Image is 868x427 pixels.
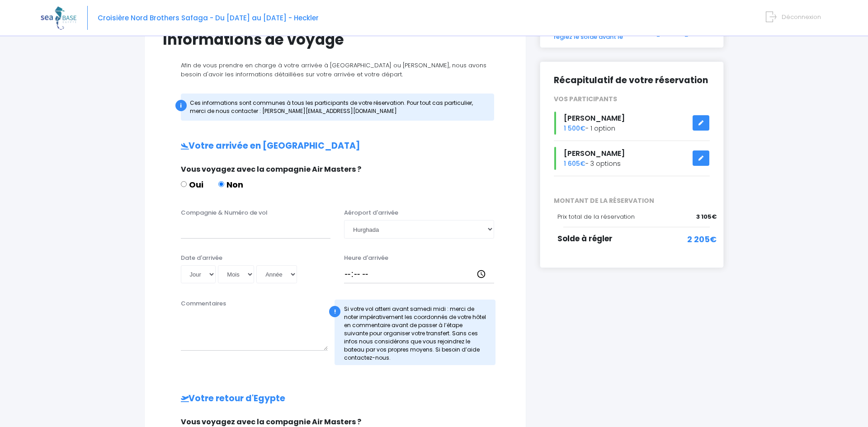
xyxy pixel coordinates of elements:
label: Non [218,178,243,191]
div: Si votre vol atterri avant samedi midi : merci de noter impérativement les coordonnés de votre hô... [335,300,495,365]
span: [PERSON_NAME] [564,148,625,159]
span: 1 605€ [564,159,585,168]
label: Heure d'arrivée [344,253,388,263]
input: Non [218,181,224,187]
span: MONTANT DE LA RÉSERVATION [547,196,717,206]
label: Date d'arrivée [181,253,222,263]
div: i [175,100,187,111]
span: Déconnexion [782,13,821,21]
span: 1 500€ [564,124,585,133]
span: 3 105€ [696,212,717,221]
span: 2 205€ [687,233,717,245]
h2: Récapitulatif de votre réservation [554,75,710,86]
div: - 1 option [547,112,717,135]
span: Solde à régler [557,233,613,244]
span: Vous voyagez avec la compagnie Air Masters ? [181,417,361,427]
h1: Informations de voyage [163,31,508,48]
span: Croisière Nord Brothers Safaga - Du [DATE] au [DATE] - Heckler [98,13,319,23]
span: [PERSON_NAME] [564,113,625,123]
h2: Votre arrivée en [GEOGRAPHIC_DATA] [163,141,508,151]
input: Oui [181,181,187,187]
span: Prix total de la réservation [557,212,635,221]
p: Afin de vous prendre en charge à votre arrivée à [GEOGRAPHIC_DATA] ou [PERSON_NAME], nous avons b... [163,61,508,79]
div: - 3 options [547,147,717,170]
span: Vous voyagez avec la compagnie Air Masters ? [181,164,361,174]
div: ! [329,306,340,317]
label: Aéroport d'arrivée [344,208,398,217]
div: VOS PARTICIPANTS [547,94,717,104]
label: Oui [181,178,203,191]
label: Commentaires [181,299,226,308]
label: Compagnie & Numéro de vol [181,208,268,217]
h2: Votre retour d'Egypte [163,394,508,404]
div: Ces informations sont communes à tous les participants de votre réservation. Pour tout cas partic... [181,94,494,121]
